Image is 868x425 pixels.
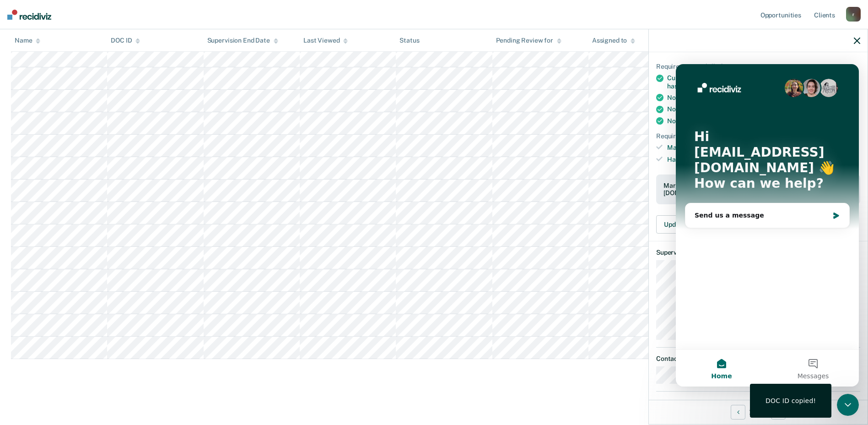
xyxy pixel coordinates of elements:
dt: Supervision [656,249,860,256]
div: Not eligible for administrative [667,105,860,113]
div: Has fulfilled treatment and special condition [667,155,860,163]
div: r [846,7,861,22]
iframe: Intercom live chat [676,64,859,387]
button: Update status [656,215,721,234]
div: Currently serving a non-[MEDICAL_DATA] (non-violent case) and has served on supervision for 3 [667,74,860,90]
dt: Relevant Contact Notes [656,399,860,407]
div: Requirements fulfilled [656,63,860,71]
img: Recidiviz [7,10,51,20]
div: Not designated as a sex [667,117,860,125]
iframe: Intercom live chat [837,394,859,416]
div: Last Viewed [303,37,348,44]
div: 11 / 15 [649,400,868,424]
button: Previous Opportunity [731,405,745,420]
div: Assigned to [592,37,635,44]
div: Making efforts to reduce financial [667,143,860,152]
div: Pending Review for [496,37,561,44]
div: DOC ID copied! [766,397,816,405]
div: Marked as Pending review by [EMAIL_ADDRESS][DOMAIN_NAME] on [DATE]. [663,182,853,197]
div: Status [399,37,419,44]
div: Supervision End Date [207,37,278,44]
dt: Contact [656,355,860,363]
div: Name [15,37,40,44]
div: Requirements for agents to check [656,132,860,140]
div: DOC ID [111,37,140,44]
div: No high level sanctions within the past [667,93,860,102]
